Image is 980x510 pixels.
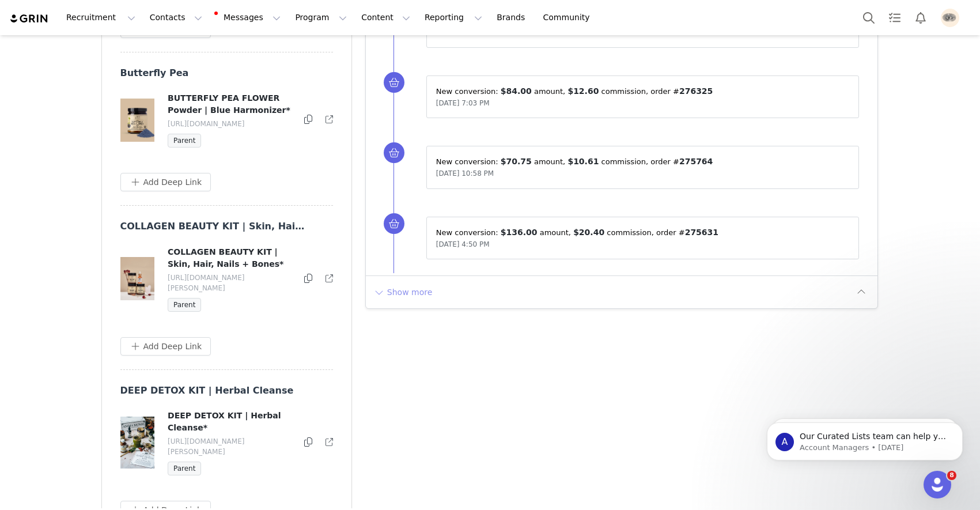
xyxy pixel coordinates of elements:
button: Reporting [418,5,489,31]
button: Profile [934,9,971,27]
h3: COLLAGEN BEAUTY KIT | Skin, Hair, Nails + Bones [120,220,307,233]
span: [DATE] 4:50 PM [436,240,490,248]
span: Parent [168,134,201,148]
span: 275764 [679,157,713,166]
img: 6360c7c6-951c-41ac-ac47-4eabcc145908.jpeg [941,9,959,27]
button: Program [288,5,354,31]
img: glutenfreecake-27.jpg [120,417,155,469]
a: Brands [490,5,535,31]
span: 8 [947,471,956,480]
p: New conversion: ⁨ ⁩ amount⁨, ⁨ ⁩ commission⁩⁨, order #⁨ ⁩⁩ [436,226,850,239]
p: Message from Account Managers, sent 3w ago [50,44,199,55]
button: Content [354,5,417,31]
button: Recruitment [59,5,142,31]
span: $84.00 [501,86,532,96]
a: Community [536,5,602,31]
p: New conversion: ⁨ ⁩ amount⁨, ⁨ ⁩ commission⁩⁨, order #⁨ ⁩⁩ [436,85,850,97]
body: Rich Text Area. Press ALT-0 for help. [9,9,473,22]
span: $70.75 [501,157,532,166]
p: [URL][DOMAIN_NAME][PERSON_NAME] [168,273,292,293]
button: Contacts [143,5,209,31]
h4: COLLAGEN BEAUTY KIT | Skin, Hair, Nails + Bones* [168,246,292,270]
h4: DEEP DETOX KIT | Herbal Cleanse* [168,410,292,434]
h3: DEEP DETOX KIT | Herbal Cleanse [120,384,307,398]
span: [DATE] 10:58 PM [436,169,494,177]
button: Messages [210,5,287,31]
span: Our Curated Lists team can help you find more creators! Our team of prospect-sourcing experts are... [50,33,199,214]
p: [URL][DOMAIN_NAME] [168,119,292,129]
span: 276325 [679,86,713,96]
h4: BUTTERFLY PEA FLOWER Powder | Blue Harmonizer* [168,92,292,116]
button: Search [856,5,881,31]
iframe: Intercom notifications message [750,398,980,479]
span: $20.40 [573,228,604,237]
span: $136.00 [501,228,538,237]
h3: Butterfly Pea [120,66,307,80]
span: 275631 [685,228,718,237]
a: Tasks [882,5,907,31]
p: [URL][DOMAIN_NAME][PERSON_NAME] [168,436,292,457]
img: 20221201_ANIMA_339_aea7b310-3fcf-4398-b1a0-a7292702f16c.jpg [120,257,155,300]
button: Notifications [908,5,933,31]
iframe: Intercom live chat [924,471,951,498]
p: New conversion: ⁨ ⁩ amount⁨, ⁨ ⁩ commission⁩⁨, order #⁨ ⁩⁩ [436,156,850,168]
button: Add Deep Link [120,173,211,191]
span: $10.61 [567,157,599,166]
button: Add Deep Link [120,337,211,356]
span: $12.60 [567,86,599,96]
span: Parent [168,462,201,475]
img: grin logo [9,13,50,24]
span: Parent [168,298,201,312]
button: Show more [373,283,433,301]
img: PEA-POWDER.jpg [120,99,155,142]
span: [DATE] 7:03 PM [436,99,490,107]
